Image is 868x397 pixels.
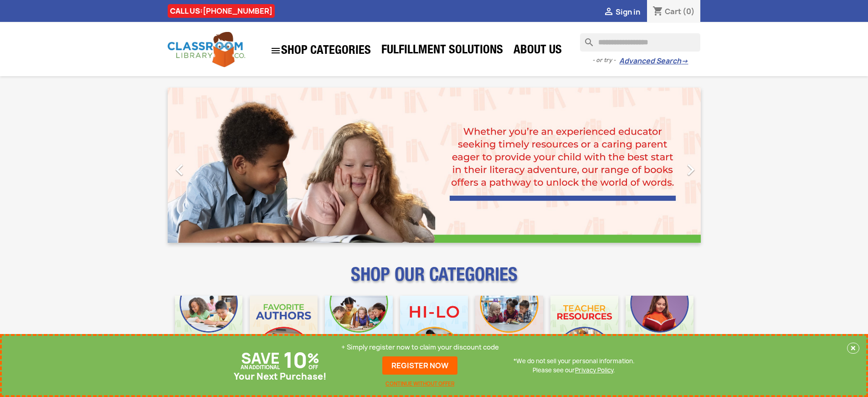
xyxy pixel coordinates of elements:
img: CLC_Phonics_And_Decodables_Mobile.jpg [325,296,393,364]
i:  [168,158,191,181]
img: CLC_Dyslexia_Mobile.jpg [626,296,693,364]
img: CLC_Bulk_Mobile.jpg [175,296,243,364]
a: Fulfillment Solutions [377,42,508,60]
span: (0) [683,6,695,16]
i:  [679,158,702,181]
img: CLC_HiLo_Mobile.jpg [400,296,468,364]
img: Classroom Library Company [168,32,245,67]
a: [PHONE_NUMBER] [203,6,272,16]
span: Cart [665,6,681,16]
a: SHOP CATEGORIES [266,41,375,61]
img: CLC_Favorite_Authors_Mobile.jpg [250,296,318,364]
p: SHOP OUR CATEGORIES [168,272,701,288]
i:  [603,7,614,18]
a: Previous [168,88,248,243]
a:  Sign in [603,7,640,17]
input: Search [580,33,700,52]
span: - or try - [592,56,619,65]
ul: Carousel container [168,88,701,243]
a: Advanced Search→ [619,57,688,66]
i:  [270,45,281,56]
div: CALL US: [168,4,275,18]
a: About Us [509,42,566,60]
img: CLC_Fiction_Nonfiction_Mobile.jpg [475,296,543,364]
i: search [580,33,591,44]
span: → [681,57,688,66]
img: CLC_Teacher_Resources_Mobile.jpg [550,296,618,364]
i: shopping_cart [652,6,663,17]
span: Sign in [616,7,640,17]
a: Next [621,88,701,243]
